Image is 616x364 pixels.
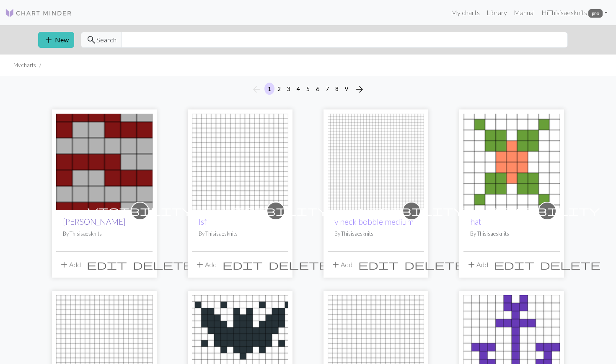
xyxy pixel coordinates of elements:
a: hat [463,157,560,165]
button: Delete [266,257,332,273]
span: add [59,259,69,270]
span: visibility [223,204,328,217]
a: Manual [510,4,538,21]
i: Edit [494,260,534,270]
i: private [223,203,328,219]
i: Next [355,84,365,94]
span: delete [404,259,465,270]
span: edit [494,259,534,270]
p: By Thisisaesknits [470,230,553,238]
button: Delete [130,257,196,273]
a: heather bday [56,157,153,165]
span: edit [358,259,399,270]
a: strange brew n 3.2 [463,338,560,346]
span: pro [588,9,603,18]
span: delete [133,259,193,270]
img: hat [463,114,560,210]
p: By Thisisaesknits [199,230,282,238]
span: delete [540,259,600,270]
a: My charts [448,4,483,21]
span: edit [87,259,127,270]
a: lsf [192,157,288,165]
span: add [466,259,476,270]
a: simple round yoke [328,338,424,346]
a: Library [483,4,510,21]
button: 3 [284,83,294,95]
a: hallows eve [192,338,288,346]
button: Next [351,83,368,96]
button: 1 [264,83,274,95]
button: 9 [342,83,352,95]
p: By Thisisaesknits [63,230,146,238]
button: Delete [537,257,603,273]
button: 4 [293,83,303,95]
li: My charts [13,61,36,69]
a: v neck bobble medium [334,217,414,226]
a: HiThisisaesknits pro [538,4,611,21]
span: visibility [359,204,464,217]
a: lsf [199,217,207,226]
button: 2 [274,83,284,95]
button: Edit [355,257,401,273]
span: search [86,34,96,46]
a: v neck bobble medium [328,157,424,165]
a: [PERSON_NAME] [63,217,126,226]
i: Edit [223,260,263,270]
button: Add [463,257,491,273]
button: Edit [491,257,537,273]
button: Edit [220,257,266,273]
button: 5 [303,83,313,95]
button: Add [56,257,84,273]
span: add [44,34,54,46]
button: New [38,32,74,48]
img: v neck bobble medium [328,114,424,210]
span: visibility [88,204,192,217]
img: Logo [5,8,72,18]
span: add [331,259,341,270]
button: Edit [84,257,130,273]
span: delete [269,259,329,270]
span: arrow_forward [355,83,365,95]
i: private [88,203,192,219]
span: Search [96,35,116,45]
button: Add [328,257,355,273]
span: edit [223,259,263,270]
button: 7 [322,83,332,95]
i: private [359,203,464,219]
img: heather bday [56,114,153,210]
i: Edit [87,260,127,270]
span: visibility [495,204,600,217]
i: Edit [358,260,399,270]
p: By Thisisaesknits [334,230,417,238]
i: private [495,203,600,219]
a: hat [470,217,481,226]
button: 6 [313,83,323,95]
nav: Page navigation [248,83,368,96]
img: lsf [192,114,288,210]
button: Delete [401,257,468,273]
span: add [195,259,205,270]
a: beaded choker [56,338,153,346]
button: Add [192,257,220,273]
button: 8 [332,83,342,95]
